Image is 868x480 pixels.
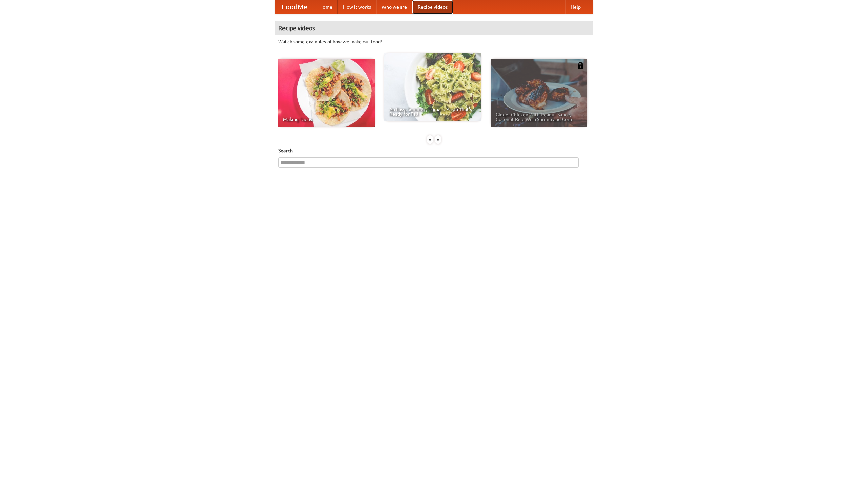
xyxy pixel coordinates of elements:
a: FoodMe [275,0,314,14]
a: An Easy, Summery Tomato Pasta That's Ready for Fall [384,53,481,121]
a: Recipe videos [412,0,453,14]
div: « [427,135,433,144]
a: Who we are [376,0,412,14]
span: Making Tacos [283,117,370,122]
h4: Recipe videos [275,21,593,35]
span: An Easy, Summery Tomato Pasta That's Ready for Fall [389,107,476,116]
a: How it works [338,0,376,14]
div: » [435,135,441,144]
a: Home [314,0,338,14]
h5: Search [278,147,590,154]
img: 483408.png [577,62,584,69]
p: Watch some examples of how we make our food! [278,38,590,45]
a: Making Tacos [278,59,375,127]
a: Help [565,0,586,14]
